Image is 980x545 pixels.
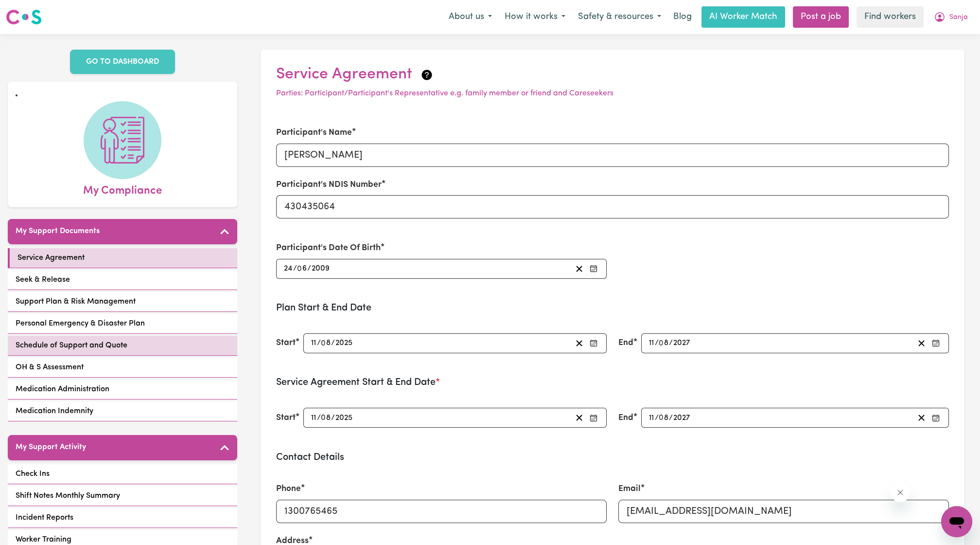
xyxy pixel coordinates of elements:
span: Support Plan & Risk Management [16,296,136,308]
label: End [618,337,633,349]
button: My Support Activity [8,435,237,460]
a: Careseekers logo [6,6,42,28]
span: 0 [321,414,326,422]
input: -- [659,411,669,424]
img: Careseekers logo [6,8,42,26]
span: Shift Notes Monthly Summary [16,490,120,502]
input: -- [321,411,331,424]
a: Seek & Release [8,270,237,290]
label: Participant's NDIS Number [276,179,382,191]
a: Personal Emergency & Disaster Plan [8,314,237,334]
span: / [655,414,659,422]
input: -- [648,411,655,424]
input: -- [283,262,293,275]
button: My Account [927,7,974,27]
a: OH & S Assessment [8,358,237,378]
a: Medication Indemnity [8,401,237,421]
a: Support Plan & Risk Management [8,292,237,312]
label: End [618,412,633,424]
input: -- [297,262,307,275]
input: -- [321,337,331,350]
a: Schedule of Support and Quote [8,336,237,356]
span: Medication Indemnity [16,405,93,417]
span: Schedule of Support and Quote [16,340,127,351]
span: Check Ins [16,468,50,480]
h5: My Support Documents [16,227,100,236]
a: Medication Administration [8,380,237,400]
span: / [655,339,659,347]
span: My Compliance [83,179,162,200]
span: / [317,339,321,347]
h3: Service Agreement Start & End Date [276,377,949,388]
a: My Compliance [16,101,229,200]
label: Start [276,412,296,424]
span: Need any help? [6,7,59,15]
label: Phone [276,483,301,495]
input: ---- [673,411,691,424]
h2: Service Agreement [276,65,949,84]
span: Sanja [949,12,968,23]
span: / [331,414,335,422]
iframe: Close message [891,483,910,502]
input: ---- [673,337,691,350]
span: / [331,339,335,347]
button: How it works [498,7,572,27]
h5: My Support Activity [16,443,86,452]
a: GO TO DASHBOARD [70,50,175,74]
input: ---- [311,262,330,275]
span: 0 [297,265,302,272]
input: ---- [335,337,353,350]
input: -- [648,337,655,350]
a: Service Agreement [8,248,237,268]
button: About us [442,7,498,27]
span: / [669,339,673,347]
span: Medication Administration [16,383,109,395]
a: Shift Notes Monthly Summary [8,486,237,506]
iframe: Button to launch messaging window [941,506,972,537]
a: Incident Reports [8,508,237,528]
h3: Contact Details [276,452,949,463]
a: AI Worker Match [701,6,785,28]
label: Email [618,483,641,495]
button: Safety & resources [572,7,667,27]
button: My Support Documents [8,219,237,244]
span: / [293,264,297,273]
label: Start [276,337,296,349]
span: 0 [321,339,326,347]
span: / [307,264,311,273]
span: OH & S Assessment [16,362,84,373]
span: 0 [659,339,664,347]
label: Participant's Date Of Birth [276,242,381,254]
input: ---- [335,411,353,424]
span: Service Agreement [17,252,85,264]
a: Find workers [857,6,924,28]
a: Check Ins [8,464,237,484]
a: Blog [667,6,698,28]
span: / [669,414,673,422]
a: Post a job [793,6,849,28]
span: / [317,414,321,422]
span: Seek & Release [16,274,70,286]
span: Personal Emergency & Disaster Plan [16,318,145,329]
label: Participant's Name [276,127,352,139]
p: Parties: Participant/Participant's Representative e.g. family member or friend and Careseekers [276,88,949,99]
span: 0 [659,414,664,422]
h3: Plan Start & End Date [276,302,949,314]
input: -- [311,411,317,424]
input: -- [311,337,317,350]
span: Incident Reports [16,512,73,524]
input: -- [659,337,669,350]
